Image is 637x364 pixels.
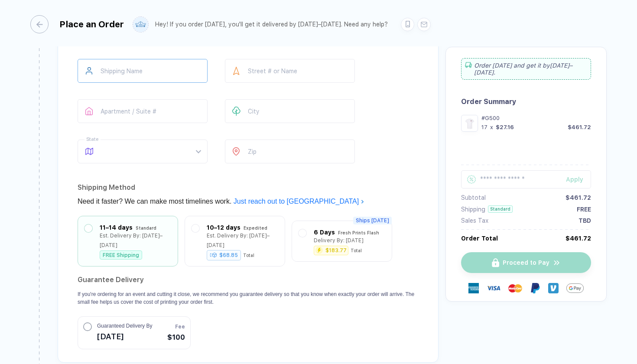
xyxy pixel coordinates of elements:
[100,223,133,232] div: 11–14 days
[461,235,498,242] div: Order Total
[207,250,241,260] div: $68.85
[325,248,347,253] div: $183.77
[155,21,388,28] div: Hey! If you order [DATE], you'll get it delivered by [DATE]–[DATE]. Need any help?
[133,17,148,32] img: user profile
[489,124,494,130] div: x
[97,330,152,344] span: [DATE]
[314,227,335,237] div: 6 Days
[243,253,254,258] div: Total
[353,217,392,224] span: Ships [DATE]
[555,170,591,188] button: Apply
[78,181,419,195] div: Shipping Method
[299,227,385,255] div: 6 Days Fresh Prints FlashDelivery By: [DATE]$183.77Total
[175,323,185,331] span: Fee
[234,198,364,205] a: Just reach out to [GEOGRAPHIC_DATA]
[577,206,591,213] div: FREE
[338,228,379,237] div: Fresh Prints Flash
[548,283,559,293] img: Venmo
[463,117,476,130] img: dd9a03e2-9295-4776-a069-07310c75b823_nt_front_1758318114391.jpg
[578,217,591,224] div: TBD
[565,194,591,201] div: $461.72
[78,290,419,306] p: If you're ordering for an event and cutting it close, we recommend you guarantee delivery so that...
[59,19,124,29] div: Place an Order
[530,283,540,293] img: Paypal
[78,316,191,349] button: Guaranteed Delivery By[DATE]Fee$100
[100,250,142,260] div: FREE Shipping
[461,97,591,106] div: Order Summary
[207,231,278,250] div: Est. Delivery By: [DATE]–[DATE]
[244,223,267,233] div: Expedited
[566,279,584,297] img: GPay
[508,281,522,295] img: master-card
[192,223,278,260] div: 10–12 days ExpeditedEst. Delivery By: [DATE]–[DATE]$68.85Total
[566,176,591,183] div: Apply
[351,248,362,253] div: Total
[496,124,514,130] div: $27.16
[468,283,479,293] img: express
[461,194,486,201] div: Subtotal
[481,115,591,121] div: #G500
[461,217,488,224] div: Sales Tax
[314,236,364,245] div: Delivery By: [DATE]
[136,223,156,233] div: Standard
[167,332,185,343] span: $100
[461,206,485,213] div: Shipping
[481,124,487,130] div: 17
[461,58,591,80] div: Order [DATE] and get it by [DATE]–[DATE] .
[84,223,171,260] div: 11–14 days StandardEst. Delivery By: [DATE]–[DATE]FREE Shipping
[565,235,591,242] div: $461.72
[207,223,240,232] div: 10–12 days
[488,205,513,213] div: Standard
[97,322,152,330] span: Guaranteed Delivery By
[78,195,419,208] div: Need it faster? We can make most timelines work.
[100,231,171,250] div: Est. Delivery By: [DATE]–[DATE]
[78,273,419,287] h2: Guarantee Delivery
[487,281,500,295] img: visa
[568,124,591,130] div: $461.72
